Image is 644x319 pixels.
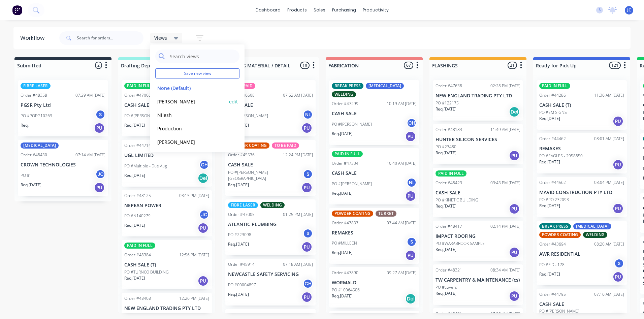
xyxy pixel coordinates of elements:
[539,190,624,195] p: MAVID CONSTRUCTION PTY LTD
[228,182,249,188] p: Req. [DATE]
[228,142,269,149] div: POWDER COATING
[198,173,208,184] div: Del
[537,133,627,173] div: Order #4446208:01 AM [DATE]REMAKESPO #EAGLES - 2958850Req.[DATE]PU
[228,282,256,288] p: PO #00004897
[124,163,167,169] p: PO #Multiple - Due Aug
[124,172,145,179] p: Req. [DATE]
[407,118,417,128] div: CH
[124,153,209,158] p: UGL LIMITED
[436,137,520,142] p: HUNTER SILICON SERVICES
[376,211,396,217] div: TURRET
[539,159,560,165] p: Req. [DATE]
[75,152,105,158] div: 07:14 AM [DATE]
[539,92,566,98] div: Order #44286
[436,241,485,247] p: PO #WARABROOK SAMPLE
[490,127,520,133] div: 11:49 AM [DATE]
[21,83,51,89] div: FIBRE LASER
[228,261,255,267] div: Order #45914
[303,228,313,238] div: S
[21,162,105,168] p: CROWN TECHNOLOGIES
[436,223,462,229] div: Order #48417
[509,203,520,214] div: PU
[199,210,209,220] div: JC
[21,182,41,188] p: Req. [DATE]
[228,162,313,168] p: CASH SALE
[332,131,353,137] p: Req. [DATE]
[225,259,316,306] div: Order #4591407:18 AM [DATE]NEWCASTLE SAFETY SERVICINGPO #00004897CHReq.[DATE]PU
[21,113,52,119] p: PO #POPG10269
[124,313,148,319] p: PO #122520
[198,276,208,286] div: PU
[332,220,358,226] div: Order #47837
[228,202,258,208] div: FIBRE LASER
[490,180,520,186] div: 03:43 PM [DATE]
[490,83,520,89] div: 02:28 PM [DATE]
[387,270,417,276] div: 09:27 AM [DATE]
[252,5,284,15] a: dashboard
[303,279,313,289] div: CH
[122,140,212,187] div: Order #4471409:14 AM [DATE]UGL LIMITEDPO #Multiple - Due AugCHReq.[DATE]Del
[509,150,520,161] div: PU
[613,159,623,170] div: PU
[301,123,312,133] div: PU
[228,272,313,277] p: NEWCASTLE SAFETY SERVICING
[124,122,145,128] p: Req. [DATE]
[509,247,520,258] div: PU
[509,291,520,301] div: PU
[332,170,417,176] p: CASH SALE
[359,5,392,15] div: productivity
[124,269,169,275] p: PO #TURNCO BUILDING
[627,7,631,13] span: JC
[75,92,105,98] div: 07:29 AM [DATE]
[122,190,212,237] div: Order #4812503:15 PM [DATE]NEPEAN POWERPO #N140279JCReq.[DATE]PU
[539,203,560,209] p: Req. [DATE]
[539,146,624,152] p: REMAKES
[228,113,268,119] p: PO #[PERSON_NAME]
[154,34,167,41] span: Views
[436,277,520,283] p: TW CARPENTRY & MAINTENANCE (cs)
[21,172,30,179] p: PO #
[594,92,624,98] div: 11:36 AM [DATE]
[228,312,255,318] div: Order #48375
[283,212,313,218] div: 01:25 PM [DATE]
[332,121,372,127] p: PO #[PERSON_NAME]
[433,264,523,305] div: Order #4832108:34 AM [DATE]TW CARPENTRY & MAINTENANCE (cs)PO #coversReq.[DATE]PU
[332,230,417,236] p: REMAKES
[387,101,417,107] div: 10:19 AM [DATE]
[594,241,624,247] div: 08:20 AM [DATE]
[329,80,419,145] div: BREAK PRESS[MEDICAL_DATA]WELDINGOrder #4729910:19 AM [DATE]CASH SALEPO #[PERSON_NAME]CHReq.[DATE]PU
[539,180,566,186] div: Order #44562
[283,152,313,158] div: 12:24 PM [DATE]
[332,83,363,89] div: BREAK PRESS
[124,113,164,119] p: PO #[PERSON_NAME]
[433,168,523,217] div: PAID IN FULLOrder #4842303:43 PM [DATE]CASH SALEPO #KINETIC BUILDINGReq.[DATE]PU
[303,109,313,120] div: NL
[21,92,47,98] div: Order #48358
[436,203,456,209] p: Req. [DATE]
[199,160,209,170] div: CH
[21,122,29,128] p: Req.
[594,136,624,142] div: 08:01 AM [DATE]
[228,222,313,227] p: ATLANTIC PLUMBING
[387,160,417,166] div: 10:40 AM [DATE]
[179,193,209,199] div: 03:15 PM [DATE]
[436,247,456,253] p: Req. [DATE]
[539,153,583,159] p: PO #EAGLES - 2958850
[509,106,520,117] div: Del
[332,101,358,107] div: Order #47299
[225,80,316,136] div: TO BE PAIDOrder #4660807:52 AM [DATE]CASH SALEPO #[PERSON_NAME]NLReq.[DATE]PU
[332,240,357,246] p: PO #MILLEEN
[539,83,570,89] div: PAID IN FULL
[198,223,208,233] div: PU
[613,116,623,127] div: PU
[122,240,212,289] div: PAID IN FULLOrder #4838412:56 PM [DATE]CASH SALE (T)PO #TURNCO BUILDINGReq.[DATE]PU
[405,191,416,201] div: PU
[407,178,417,188] div: NL
[539,102,624,108] p: CASH SALE (T)
[225,199,316,256] div: FIBRE LASERWELDINGOrder #4700501:25 PM [DATE]ATLANTIC PLUMBINGPO #223098SReq.[DATE]PU
[124,92,151,98] div: Order #47006
[436,170,466,177] div: PAID IN FULL
[228,241,249,247] p: Req. [DATE]
[124,102,209,108] p: CASH SALE
[124,295,151,301] div: Order #48408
